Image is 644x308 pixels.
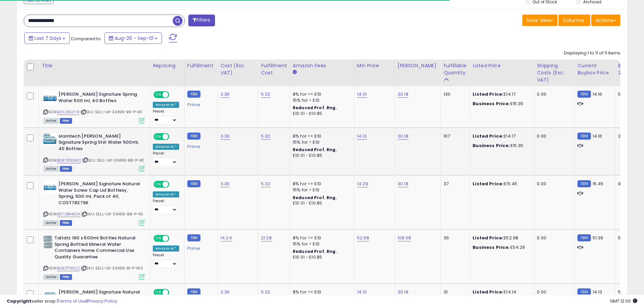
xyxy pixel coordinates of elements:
[293,153,349,159] div: £10.01 - £10.85
[154,92,163,98] span: ON
[187,243,212,251] div: Prime
[398,133,408,140] a: 30.18
[187,234,200,241] small: FBM
[7,298,31,304] strong: Copyright
[293,133,349,139] div: 8% for <= £10
[220,181,230,187] a: 3.36
[58,181,141,208] b: [PERSON_NAME] Signature Natural Water Screw Cap Lid Bottlesy, Spring, 500 ml, Pack of 40, COST782796
[577,180,591,187] small: FBM
[357,181,368,187] a: 14.29
[473,235,503,241] b: Listed Price:
[473,62,531,69] div: Listed Price
[34,35,61,42] span: Last 7 Days
[261,181,270,187] a: 5.32
[357,133,367,140] a: 14.10
[293,241,349,247] div: 15% for > £10
[42,62,147,69] div: Title
[522,15,557,26] button: Save View
[81,265,143,271] span: | SKU: SELL-UK-33496-B1-P-160
[220,133,230,140] a: 3.36
[154,182,163,187] span: ON
[293,111,349,117] div: £10.01 - £10.85
[187,180,200,187] small: FBM
[80,109,142,115] span: | SKU: SELL-UK-33496-B5-P-40
[618,62,643,76] div: BB Share 24h.
[187,133,200,140] small: FBM
[88,298,117,304] a: Privacy Policy
[473,143,529,149] div: £15.35
[293,105,337,111] b: Reduced Prof. Rng.
[58,91,141,105] b: [PERSON_NAME] Signature Spring Water 500 ml, 40 Bottles
[293,255,349,260] div: £10.01 - £10.85
[168,182,179,187] span: OFF
[293,139,349,145] div: 15% for > £10
[473,244,529,251] div: £54.29
[60,274,72,280] span: FBM
[187,62,215,69] div: Fulfillment
[357,91,367,98] a: 14.10
[168,134,179,139] span: OFF
[618,181,640,187] div: 94%
[43,235,53,248] img: 51xA1s4UivL._SL40_.jpg
[293,195,337,200] b: Reduced Prof. Rng.
[473,91,503,97] b: Listed Price:
[473,235,529,241] div: £52.98
[57,265,80,271] a: B0B3TT45QZ
[293,200,349,206] div: £10.01 - £10.85
[153,253,179,268] div: Preset:
[537,235,569,241] div: 0.00
[261,91,270,98] a: 5.32
[60,166,72,172] span: FBM
[153,109,179,124] div: Preset:
[58,298,87,304] a: Terms of Use
[43,181,145,225] div: ASIN:
[473,91,529,97] div: £14.17
[293,181,349,187] div: 8% for <= £10
[220,235,232,241] a: 14.24
[153,62,182,69] div: Repricing
[43,181,57,194] img: 41kCvUfKnyL._SL40_.jpg
[115,35,153,42] span: Aug-26 - Sep-01
[154,134,163,139] span: ON
[293,187,349,193] div: 15% for > £10
[43,118,59,124] span: All listings currently available for purchase on Amazon
[188,15,215,26] button: Filters
[43,220,59,226] span: All listings currently available for purchase on Amazon
[58,133,141,154] b: slamtech [PERSON_NAME] Signature Spring Still Water 500ml, 40 Bottles
[153,245,179,252] div: Amazon AI *
[618,91,640,97] div: 5%
[398,91,408,98] a: 30.18
[293,97,349,103] div: 15% for > £10
[43,166,59,172] span: All listings currently available for purchase on Amazon
[577,234,591,241] small: FBM
[577,133,591,140] small: FBM
[473,101,529,107] div: £15.35
[57,158,81,163] a: B087K156M2
[43,274,59,280] span: All listings currently available for purchase on Amazon
[558,15,590,26] button: Columns
[577,62,612,76] div: Current Buybox Price
[537,181,569,187] div: 0.00
[293,91,349,97] div: 8% for <= £10
[24,32,70,44] button: Last 7 Days
[153,151,179,166] div: Preset:
[357,235,369,241] a: 52.98
[60,118,72,124] span: FBM
[563,17,584,24] span: Columns
[168,236,179,241] span: OFF
[618,133,640,139] div: 2%
[153,102,179,108] div: Amazon AI *
[154,236,163,241] span: ON
[153,144,179,150] div: Amazon AI *
[473,142,510,149] b: Business Price:
[473,133,529,139] div: £14.17
[610,298,637,304] span: 2025-09-9 12:00 GMT
[591,15,620,26] button: Actions
[261,133,270,140] a: 5.32
[473,181,529,187] div: £15.45
[54,235,137,262] b: Tallatz 160 x 500ml Bottles Natural Spring Bottled Mineral Water Containers Home Commercial Use Q...
[220,62,255,76] div: Cost (Exc. VAT)
[593,91,602,97] span: 14.16
[593,133,602,139] span: 14.16
[593,181,604,187] span: 15.45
